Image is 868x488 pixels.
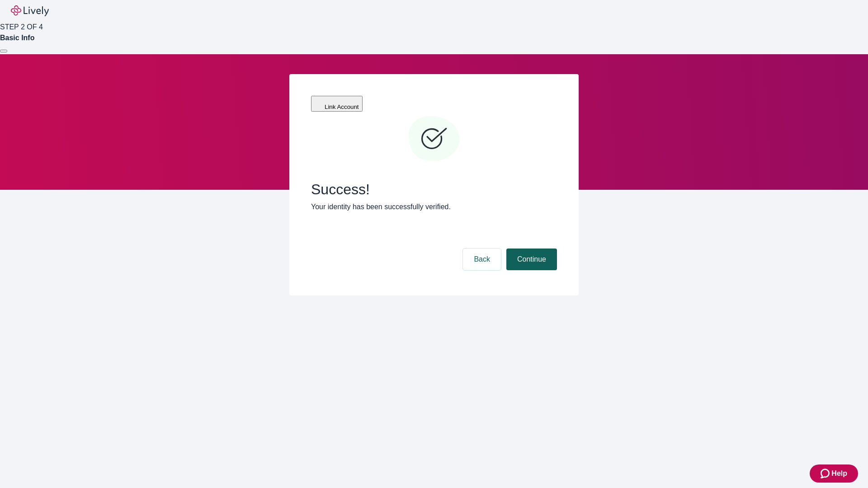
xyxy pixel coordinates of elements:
svg: Checkmark icon [407,112,461,166]
svg: Zendesk support icon [821,468,831,479]
button: Link Account [311,96,363,112]
button: Zendesk support iconHelp [810,465,858,483]
img: Lively [11,5,49,16]
button: Continue [506,249,557,270]
button: Back [463,249,501,270]
span: Success! [311,181,557,198]
p: Your identity has been successfully verified. [311,202,557,212]
span: Help [831,468,847,479]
